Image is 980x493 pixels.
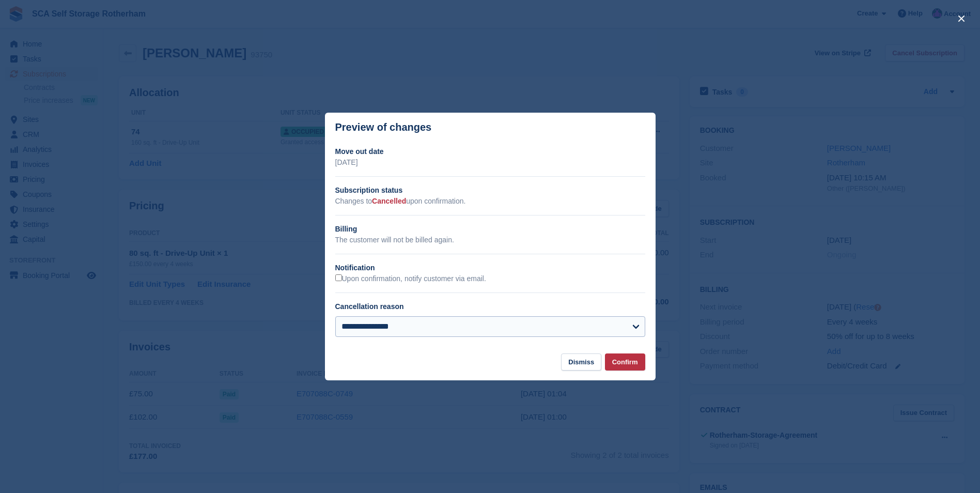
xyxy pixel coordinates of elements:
[605,353,645,371] button: Confirm
[335,302,404,311] label: Cancellation reason
[335,146,645,157] h2: Move out date
[335,274,486,284] label: Upon confirmation, notify customer via email.
[953,10,970,27] button: close
[335,196,645,207] p: Changes to upon confirmation.
[335,263,645,273] h2: Notification
[335,121,432,133] p: Preview of changes
[561,353,601,371] button: Dismiss
[335,224,645,235] h2: Billing
[372,197,406,205] span: Cancelled
[335,157,645,168] p: [DATE]
[335,235,645,245] p: The customer will not be billed again.
[335,274,342,281] input: Upon confirmation, notify customer via email.
[335,185,645,196] h2: Subscription status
